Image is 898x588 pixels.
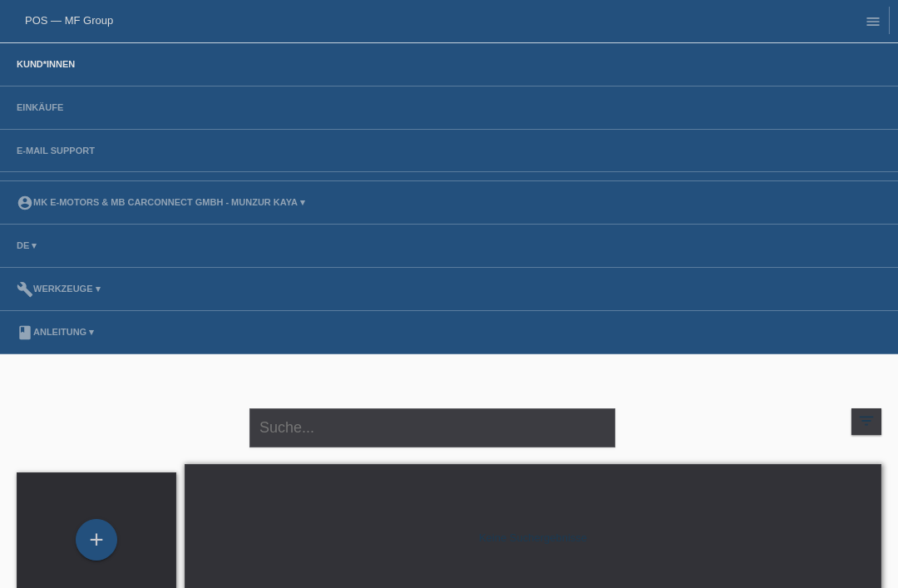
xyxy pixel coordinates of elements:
[8,327,102,337] a: bookAnleitung ▾
[865,13,881,30] i: menu
[76,526,116,554] div: Kund*in hinzufügen
[249,408,615,447] input: Suche...
[17,195,33,211] i: account_circle
[8,284,109,294] a: buildWerkzeuge ▾
[857,412,876,430] i: filter_list
[8,102,72,112] a: Einkäufe
[25,14,113,27] a: POS — MF Group
[8,146,103,156] a: E-Mail Support
[856,16,890,26] a: menu
[17,324,33,341] i: book
[8,240,45,250] a: DE ▾
[8,59,83,69] a: Kund*innen
[8,197,313,207] a: account_circleMK E-MOTORS & MB CarConnect GmbH - Munzur Kaya ▾
[17,281,33,298] i: build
